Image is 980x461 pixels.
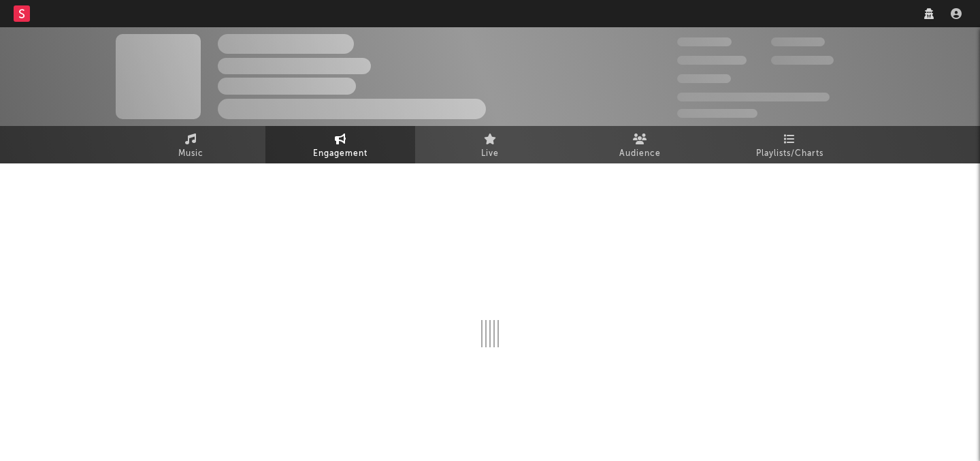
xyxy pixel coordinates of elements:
[677,109,757,118] span: Jump Score: 85.0
[677,93,830,101] span: 50,000,000 Monthly Listeners
[715,126,864,163] a: Playlists/Charts
[265,126,415,163] a: Engagement
[771,56,834,65] span: 1,000,000
[178,146,203,162] span: Music
[565,126,715,163] a: Audience
[677,74,731,83] span: 100,000
[677,37,732,46] span: 300,000
[481,146,499,162] span: Live
[771,37,825,46] span: 100,000
[415,126,565,163] a: Live
[313,146,367,162] span: Engagement
[619,146,661,162] span: Audience
[677,56,747,65] span: 50,000,000
[756,146,823,162] span: Playlists/Charts
[116,126,265,163] a: Music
